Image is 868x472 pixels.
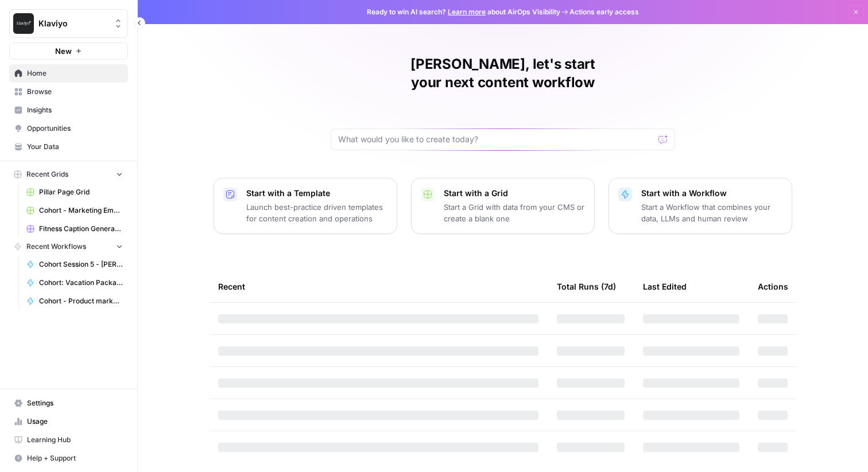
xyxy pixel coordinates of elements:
span: Fitness Caption Generator ([PERSON_NAME]) [39,224,123,234]
div: Recent [218,271,538,302]
a: Fitness Caption Generator ([PERSON_NAME]) [21,220,128,238]
span: Your Data [27,142,123,152]
h1: [PERSON_NAME], let's start your next content workflow [331,55,675,92]
button: Start with a TemplateLaunch best-practice driven templates for content creation and operations [214,178,397,234]
span: Cohort - Marketing Email [[PERSON_NAME] [39,205,123,216]
span: Actions early access [569,7,639,17]
p: Start with a Grid [444,188,585,199]
a: Cohort - Product marketing insights ([PERSON_NAME]) [21,292,128,310]
button: Recent Workflows [9,238,128,255]
a: Your Data [9,138,128,156]
p: Start with a Workflow [641,188,782,199]
button: Start with a GridStart a Grid with data from your CMS or create a blank one [411,178,595,234]
div: Total Runs (7d) [557,271,616,302]
p: Launch best-practice driven templates for content creation and operations [246,201,387,224]
span: Klaviyo [38,18,108,29]
button: Recent Grids [9,166,128,183]
span: Cohort - Product marketing insights ([PERSON_NAME]) [39,296,123,306]
button: New [9,42,128,60]
img: Klaviyo Logo [13,13,34,34]
span: Usage [27,416,123,427]
a: Cohort Session 5 - [PERSON_NAME] subject lines/CTAs [21,255,128,274]
span: New [55,45,72,57]
div: Actions [758,271,788,302]
span: Insights [27,105,123,115]
span: Home [27,68,123,79]
a: Learning Hub [9,431,128,449]
span: Settings [27,398,123,408]
a: Cohort: Vacation Package Description ([PERSON_NAME]) [21,274,128,292]
a: Settings [9,394,128,412]
span: Recent Grids [26,169,68,180]
span: Opportunities [27,123,123,134]
div: Last Edited [643,271,687,302]
p: Start a Workflow that combines your data, LLMs and human review [641,201,782,224]
a: Opportunities [9,119,128,138]
a: Browse [9,83,128,101]
button: Help + Support [9,449,128,467]
button: Workspace: Klaviyo [9,9,128,38]
span: Ready to win AI search? about AirOps Visibility [367,7,560,17]
input: What would you like to create today? [338,134,654,145]
span: Recent Workflows [26,241,86,252]
p: Start a Grid with data from your CMS or create a blank one [444,201,585,224]
span: Help + Support [27,453,123,463]
a: Home [9,64,128,83]
span: Browse [27,87,123,97]
a: Usage [9,412,128,431]
span: Cohort Session 5 - [PERSON_NAME] subject lines/CTAs [39,259,123,270]
span: Cohort: Vacation Package Description ([PERSON_NAME]) [39,278,123,288]
a: Pillar Page Grid [21,183,128,201]
span: Pillar Page Grid [39,187,123,197]
a: Learn more [448,7,486,16]
button: Start with a WorkflowStart a Workflow that combines your data, LLMs and human review [609,178,792,234]
a: Insights [9,101,128,119]
a: Cohort - Marketing Email [[PERSON_NAME] [21,201,128,220]
p: Start with a Template [246,188,387,199]
span: Learning Hub [27,435,123,445]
